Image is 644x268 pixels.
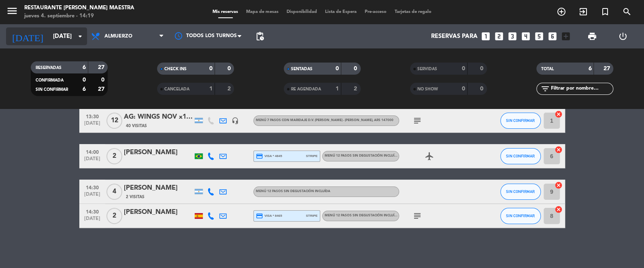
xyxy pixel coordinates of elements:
[208,10,242,14] span: Mis reservas
[164,67,187,71] span: CHECK INS
[209,66,213,71] strong: 0
[227,66,232,71] strong: 0
[101,77,106,83] strong: 0
[372,119,393,122] span: , ARS 147000
[124,147,193,158] div: [PERSON_NAME]
[306,213,318,218] span: stripe
[480,31,491,42] i: looks_one
[36,88,68,92] span: SIN CONFIRMAR
[534,31,544,42] i: looks_5
[6,5,18,20] button: menu
[82,121,102,130] span: [DATE]
[291,87,321,91] span: RE AGENDADA
[124,112,193,122] div: AG: WINGS NOV x12 / [PERSON_NAME]
[126,123,147,129] span: 40 Visitas
[82,156,102,165] span: [DATE]
[106,184,122,200] span: 4
[391,10,436,14] span: Tarjetas de regalo
[578,7,588,17] i: exit_to_app
[417,67,437,71] span: SERVIDAS
[555,205,563,214] i: cancel
[242,10,283,14] span: Mapa de mesas
[106,148,122,164] span: 2
[291,67,312,71] span: SENTADAS
[164,87,189,91] span: CANCELADA
[256,212,282,220] span: visa * 8465
[82,182,102,192] span: 14:30
[98,65,106,70] strong: 27
[24,4,134,12] div: Restaurante [PERSON_NAME] Maestra
[412,211,422,221] i: subject
[104,33,132,39] span: Almuerzo
[494,31,504,42] i: looks_two
[83,77,86,83] strong: 0
[506,154,535,158] span: SIN CONFIRMAR
[82,216,102,225] span: [DATE]
[36,66,62,70] span: RESERVADAS
[500,148,541,164] button: SIN CONFIRMAR
[412,116,422,126] i: subject
[321,10,361,14] span: Lista de Espera
[24,12,134,20] div: jueves 4. septiembre - 14:19
[506,189,535,194] span: SIN CONFIRMAR
[82,111,102,121] span: 13:30
[256,212,263,220] i: credit_card
[36,78,64,82] span: CONFIRMADA
[506,118,535,123] span: SIN CONFIRMAR
[500,113,541,129] button: SIN CONFIRMAR
[98,86,106,92] strong: 27
[256,190,330,193] span: Menú 12 pasos sin degustación incluída
[425,151,434,161] i: airplanemode_active
[361,10,391,14] span: Pre-acceso
[82,207,102,216] span: 14:30
[588,66,591,71] strong: 6
[417,87,438,91] span: NO SHOW
[106,113,122,129] span: 12
[256,119,393,122] span: Menú 7 pasos con maridaje D.V. [PERSON_NAME] - [PERSON_NAME]
[462,66,465,71] strong: 0
[6,5,18,17] i: menu
[521,31,531,42] i: looks_4
[336,86,339,92] strong: 1
[306,153,318,159] span: stripe
[325,154,399,157] span: Menú 12 pasos sin degustación incluída
[622,7,632,17] i: search
[500,208,541,224] button: SIN CONFIRMAR
[75,31,85,41] i: arrow_drop_down
[555,110,563,118] i: cancel
[255,31,265,41] span: pending_actions
[126,194,145,200] span: 2 Visitas
[480,86,485,92] strong: 0
[336,66,339,71] strong: 0
[354,66,359,71] strong: 0
[82,147,102,156] span: 14:00
[124,183,193,193] div: [PERSON_NAME]
[618,31,627,41] i: power_settings_new
[506,214,535,218] span: SIN CONFIRMAR
[283,10,321,14] span: Disponibilidad
[480,66,485,71] strong: 0
[83,65,86,70] strong: 6
[561,31,571,42] i: add_box
[607,24,638,48] div: LOG OUT
[550,84,613,93] input: Filtrar por nombre...
[540,84,550,94] i: filter_list
[106,208,122,224] span: 2
[555,146,563,154] i: cancel
[325,214,399,217] span: Menú 12 pasos sin degustación incluída
[232,117,239,124] i: headset_mic
[541,67,554,71] span: TOTAL
[600,7,610,17] i: turned_in_not
[124,207,193,218] div: [PERSON_NAME]
[209,86,213,92] strong: 1
[431,33,478,40] span: Reservas para
[547,31,558,42] i: looks_6
[587,31,597,41] span: print
[82,192,102,201] span: [DATE]
[354,86,359,92] strong: 2
[500,184,541,200] button: SIN CONFIRMAR
[507,31,518,42] i: looks_3
[6,27,49,45] i: [DATE]
[227,86,232,92] strong: 2
[256,153,282,160] span: visa * 4845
